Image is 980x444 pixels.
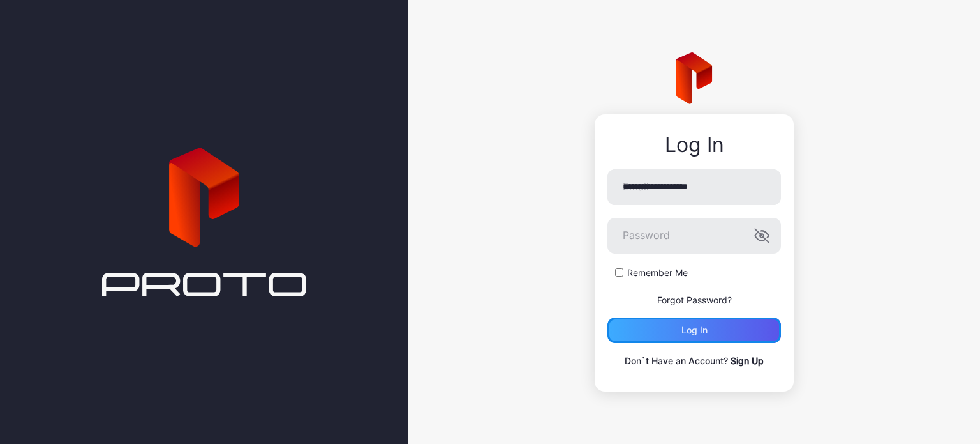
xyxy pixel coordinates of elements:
input: Password [607,218,781,254]
div: Log In [607,134,781,157]
label: Remember Me [627,266,688,279]
p: Don`t Have an Account? [607,353,781,369]
button: Password [754,228,769,243]
button: Log in [607,318,781,343]
a: Forgot Password? [657,295,732,305]
a: Sign Up [731,355,764,366]
input: Email [607,169,781,205]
